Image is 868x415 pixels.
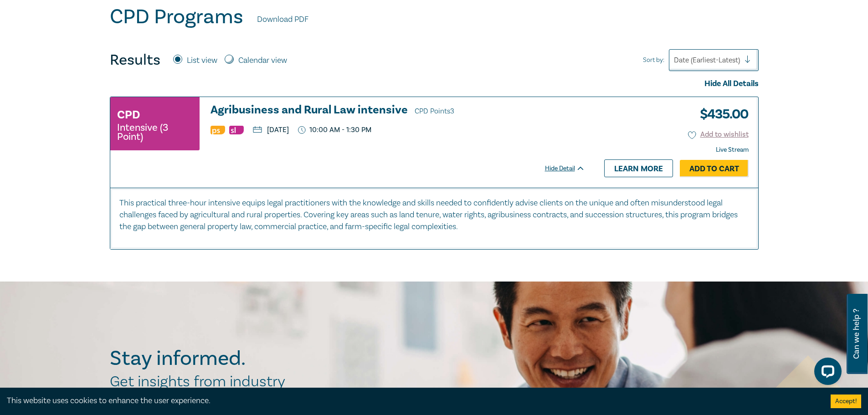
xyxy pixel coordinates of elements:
p: This practical three-hour intensive equips legal practitioners with the knowledge and skills need... [119,197,749,233]
strong: Live Stream [716,146,749,154]
iframe: LiveChat chat widget [807,354,845,392]
button: Accept cookies [831,395,861,408]
label: Calendar view [238,55,287,67]
input: Sort by [674,55,676,65]
h3: $ 435.00 [693,104,749,125]
h4: Results [110,51,160,69]
div: Hide Detail [545,164,595,173]
span: CPD Points 3 [415,107,454,116]
span: Can we help ? [852,299,861,369]
h1: CPD Programs [110,5,243,29]
span: Sort by: [643,55,664,65]
p: 10:00 AM - 1:30 PM [298,126,372,134]
div: Hide All Details [110,78,759,90]
label: List view [187,55,217,67]
small: Intensive (3 Point) [117,123,193,141]
h2: Stay informed. [110,347,325,370]
a: Add to Cart [680,160,749,177]
button: Add to wishlist [688,129,749,140]
div: This website uses cookies to enhance the user experience. [7,395,817,407]
img: Professional Skills [211,126,225,134]
h3: Agribusiness and Rural Law intensive [211,104,585,118]
a: Learn more [604,159,673,177]
a: Download PDF [257,14,308,26]
p: [DATE] [253,126,289,133]
h3: CPD [117,107,140,123]
img: Substantive Law [229,126,244,134]
a: Agribusiness and Rural Law intensive CPD Points3 [211,104,585,118]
